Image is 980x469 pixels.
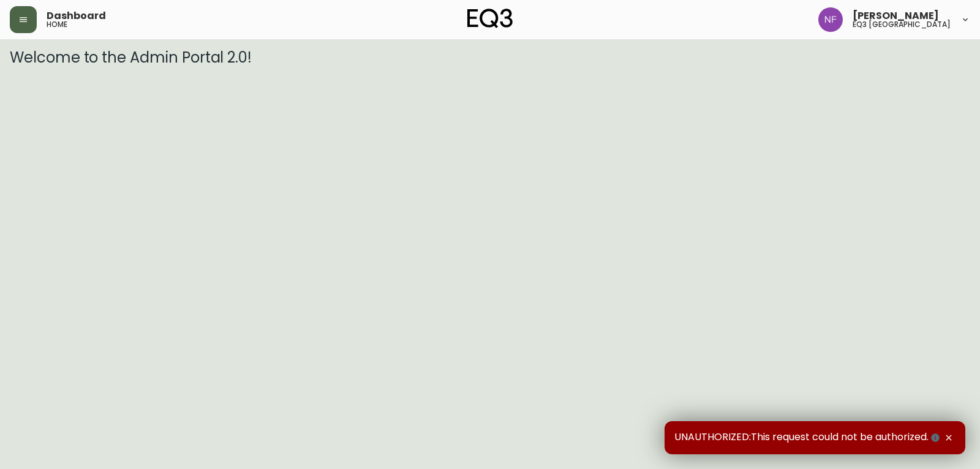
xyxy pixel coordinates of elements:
[674,431,942,444] span: UNAUTHORIZED:This request could not be authorized.
[853,21,951,28] h5: eq3 [GEOGRAPHIC_DATA]
[467,9,513,28] img: logo
[10,49,970,66] h3: Welcome to the Admin Portal 2.0!
[47,11,106,21] span: Dashboard
[853,11,939,21] span: [PERSON_NAME]
[818,7,843,32] img: 2185be282f521b9306f6429905cb08b1
[47,21,67,28] h5: home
